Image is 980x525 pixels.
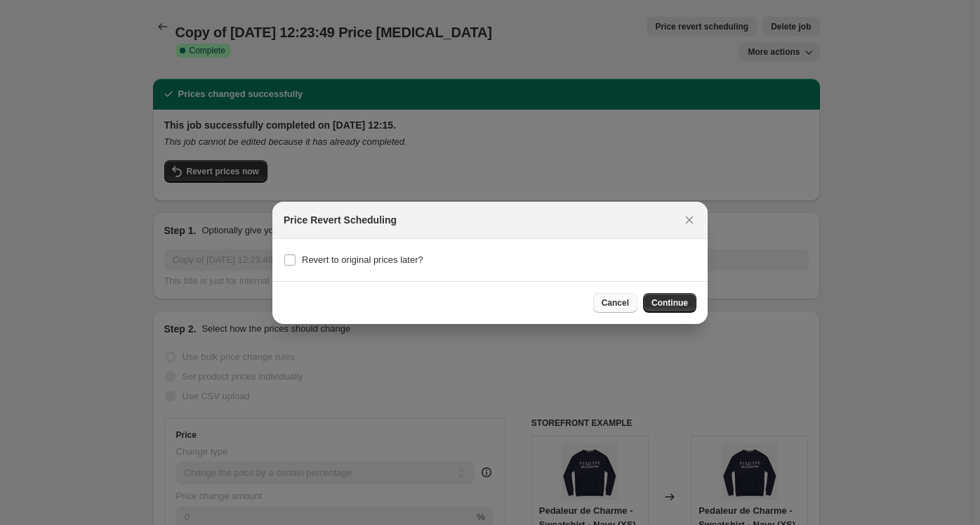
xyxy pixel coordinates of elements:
[284,213,397,227] h2: Price Revert Scheduling
[680,210,699,230] button: Close
[302,254,423,265] span: Revert to original prices later?
[643,293,696,313] button: Continue
[602,297,629,309] span: Cancel
[651,297,688,309] span: Continue
[593,293,637,313] button: Cancel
